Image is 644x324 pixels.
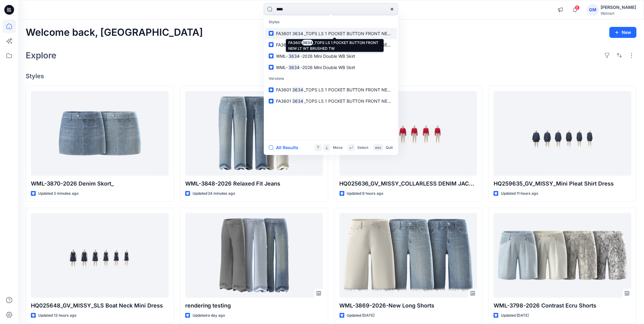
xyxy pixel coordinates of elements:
div: GM [587,4,598,15]
p: HQ259635_GV_MISSY_Mini Pleat Shirt Dress [494,179,631,188]
a: FA36013634_TOPS LS 1 POCKET BUTTON FRONT NEW LT WT BRUSHED TW [265,39,397,50]
p: HQ025636_GV_MISSY_COLLARLESS DENIM JACKET [340,179,477,188]
span: WML- [276,65,288,70]
span: FA3601 [276,87,291,92]
a: FA36013634_TOPS LS 1 POCKET BUTTON FRONT NEW LT WT BRUSHED TW [265,95,397,107]
p: Updated [DATE] [501,312,529,319]
span: -2026 Mini Double WB Skirt [300,65,355,70]
p: Updated 2 minutes ago [38,190,79,197]
a: FA36013634_TOPS LS 1 POCKET BUTTON FRONT NEW LT WT BRUSHED TW [265,28,397,39]
p: WML-3869-2026-New Long Shorts [340,301,477,310]
p: Updated 13 hours ago [38,312,76,319]
span: _TOPS LS 1 POCKET BUTTON FRONT NEW LT WT BRUSHED TW [304,42,435,47]
a: WML-3798-2026 Contrast Ecru Shorts [494,213,631,298]
p: Quit [386,145,393,151]
p: WML-3848-2026 Relaxed Fit Jeans [185,179,323,188]
mark: 3634 [291,86,304,93]
p: Updated a day ago [193,312,225,319]
p: WML-3870-2026 Denim Skort_ [31,179,169,188]
div: [PERSON_NAME] [601,4,636,11]
mark: 3634 [291,41,304,48]
span: FA3601 [276,42,291,47]
div: Walmart [601,11,636,16]
span: FA3601 [276,31,291,36]
span: _TOPS LS 1 POCKET BUTTON FRONT NEW LT WT BRUSHED TW [304,98,435,104]
a: HQ259635_GV_MISSY_Mini Pleat Shirt Dress [494,91,631,176]
mark: 3634 [291,98,304,105]
a: WML-3848-2026 Relaxed Fit Jeans [185,91,323,176]
p: Updated 11 hours ago [501,190,538,197]
p: Updated 8 hours ago [347,190,384,197]
a: FA36013634_TOPS LS 1 POCKET BUTTON FRONT NEW LT WT BRUSHED TW [265,84,397,95]
h4: Styles [26,72,637,80]
span: 9 [575,5,580,10]
p: Move [333,145,343,151]
p: Updated 24 minutes ago [193,190,235,197]
mark: 3634 [288,64,300,71]
h2: Explore [26,50,57,60]
a: WML-3869-2026-New Long Shorts [340,213,477,298]
p: rendering testing [185,301,323,310]
p: Versions [265,73,397,84]
span: FA3601 [276,98,291,104]
p: Styles [265,17,397,28]
mark: 3634 [288,53,300,60]
a: WML-3634-2026 Mini Double WB Skirt [265,62,397,73]
a: HQ025636_GV_MISSY_COLLARLESS DENIM JACKET [340,91,477,176]
span: -2026 Mini Double WB Skirt [300,53,355,59]
span: _TOPS LS 1 POCKET BUTTON FRONT NEW LT WT BRUSHED TW [304,31,435,36]
a: rendering testing [185,213,323,298]
a: WML-3634-2026 Mini Double WB Skirt [265,50,397,62]
button: New [609,27,637,38]
mark: 3634 [291,30,304,37]
p: Updated [DATE] [347,312,375,319]
button: All Results [269,144,302,151]
p: HQ025648_GV_MISSY_SLS Boat Neck Mini Dress [31,301,169,310]
p: Select [357,145,368,151]
p: esc [375,145,381,151]
span: WML- [276,53,288,59]
a: WML-3870-2026 Denim Skort_ [31,91,169,176]
p: WML-3798-2026 Contrast Ecru Shorts [494,301,631,310]
h2: Welcome back, [GEOGRAPHIC_DATA] [26,27,203,38]
span: _TOPS LS 1 POCKET BUTTON FRONT NEW LT WT BRUSHED TW [304,87,435,92]
a: HQ025648_GV_MISSY_SLS Boat Neck Mini Dress [31,213,169,298]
